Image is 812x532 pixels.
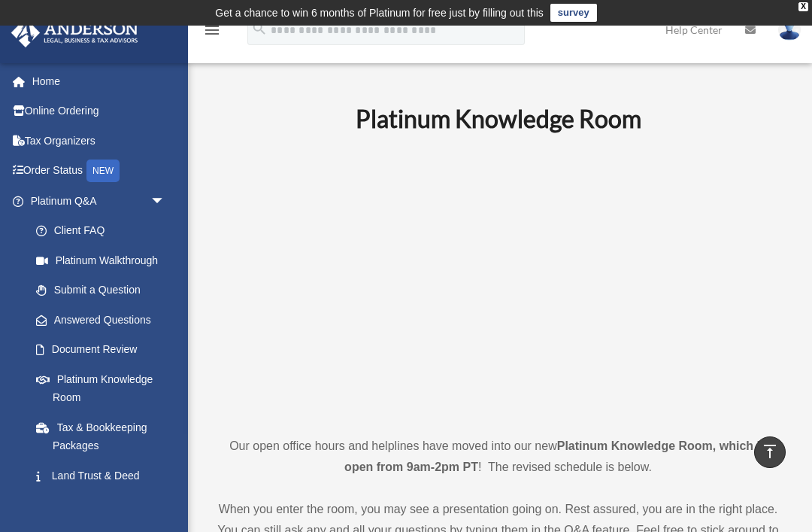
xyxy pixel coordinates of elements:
[11,96,188,126] a: Online Ordering
[11,126,188,156] a: Tax Organizers
[21,216,188,246] a: Client FAQ
[203,26,221,39] a: menu
[550,4,597,22] a: survey
[778,19,801,41] img: User Pic
[11,156,188,187] a: Order StatusNEW
[11,186,188,216] a: Platinum Q&Aarrow_drop_down
[150,186,180,217] span: arrow_drop_down
[21,275,188,306] a: Submit a Question
[273,154,724,408] iframe: 231110_Toby_KnowledgeRoom
[356,104,641,133] b: Platinum Knowledge Room
[21,305,188,335] a: Answered Questions
[798,2,808,11] div: close
[21,461,188,509] a: Land Trust & Deed Forum
[21,335,188,365] a: Document Review
[11,66,188,96] a: Home
[754,436,786,468] a: vertical_align_top
[203,21,221,39] i: menu
[21,245,188,275] a: Platinum Walkthrough
[251,20,268,37] i: search
[21,364,180,412] a: Platinum Knowledge Room
[86,160,120,182] div: NEW
[21,412,188,461] a: Tax & Bookkeeping Packages
[7,18,143,47] img: Anderson Advisors Platinum Portal
[214,436,782,478] p: Our open office hours and helplines have moved into our new ! The revised schedule is below.
[761,442,779,461] i: vertical_align_top
[215,4,544,22] div: Get a chance to win 6 months of Platinum for free just by filling out this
